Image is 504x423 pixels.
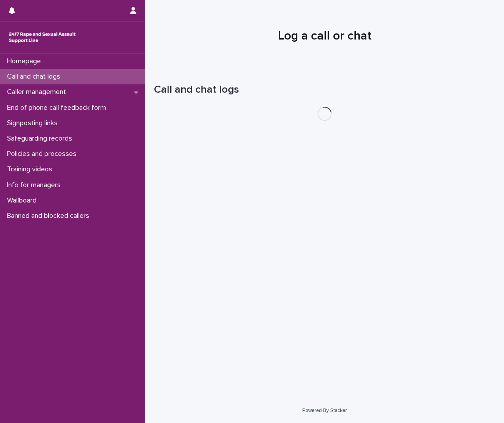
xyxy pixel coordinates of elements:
[4,88,73,96] p: Caller management
[4,104,113,112] p: End of phone call feedback form
[4,72,67,81] p: Call and chat logs
[4,150,84,158] p: Policies and processes
[302,408,347,413] a: Powered By Stacker
[4,165,59,174] p: Training videos
[4,181,68,189] p: Info for managers
[4,196,44,205] p: Wallboard
[4,212,96,220] p: Banned and blocked callers
[4,119,65,127] p: Signposting links
[4,134,79,143] p: Safeguarding records
[154,83,495,96] h1: Call and chat logs
[154,29,495,44] h1: Log a call or chat
[4,57,48,65] p: Homepage
[7,29,77,46] img: rhQMoQhaT3yELyF149Cw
